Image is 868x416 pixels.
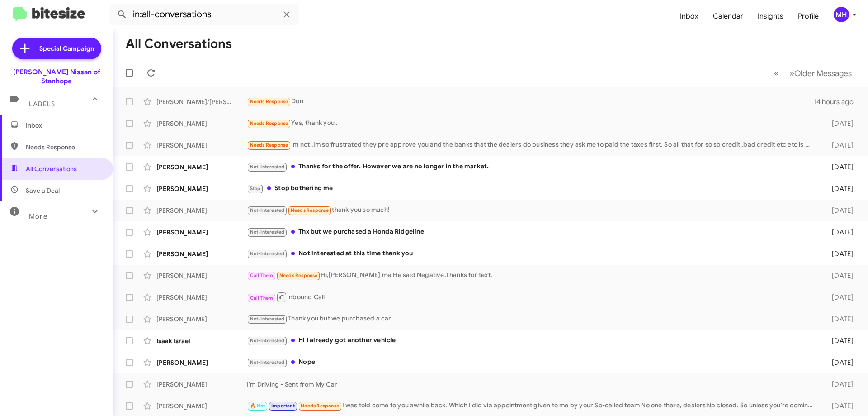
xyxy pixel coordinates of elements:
div: Not interested at this time thank you [247,249,817,259]
div: MH [834,7,849,22]
span: Needs Response [291,207,329,213]
div: Hi I already got another vehicle [247,335,817,346]
div: [PERSON_NAME] [156,228,247,237]
div: [PERSON_NAME] [156,380,247,389]
div: Yes, thank you . [247,118,817,129]
a: Insights [750,3,791,29]
div: [DATE] [817,163,861,172]
div: [DATE] [817,206,861,215]
span: Not-Interested [250,207,285,213]
div: [DATE] [817,141,861,150]
div: [DATE] [817,119,861,128]
div: Thanks for the offer. However we are no longer in the market. [247,162,817,172]
a: Special Campaign [12,38,101,59]
div: [PERSON_NAME] [156,206,247,215]
div: [PERSON_NAME] [156,271,247,280]
div: [PERSON_NAME] [156,402,247,411]
div: Isaak Israel [156,336,247,345]
div: [PERSON_NAME] [156,119,247,128]
div: [DATE] [817,336,861,345]
div: Hi,[PERSON_NAME] me.He said Negative.Thanks for text. [247,270,817,281]
div: [PERSON_NAME] [156,358,247,367]
div: Inbound Call [247,292,817,303]
div: I was told come to you awhile back. Which I did via appointment given to me by your So-called tea... [247,401,817,411]
div: Thank you but we purchased a car [247,314,817,324]
a: Inbox [673,3,706,29]
div: [DATE] [817,228,861,237]
span: 🔥 Hot [250,403,265,409]
div: [DATE] [817,271,861,280]
div: I'm Driving - Sent from My Car [247,380,817,389]
div: Nope [247,357,817,368]
span: Call Them [250,295,274,301]
div: [PERSON_NAME] [156,293,247,302]
span: Save a Deal [26,186,60,195]
span: » [789,67,794,79]
span: Not-Interested [250,251,285,257]
div: [PERSON_NAME] [156,315,247,324]
div: thank you so much! [247,205,817,215]
span: Needs Response [250,99,288,105]
button: Previous [769,64,784,82]
div: [PERSON_NAME]/[PERSON_NAME] [156,97,247,106]
span: Not-Interested [250,359,285,365]
div: [DATE] [817,249,861,258]
span: Not-Interested [250,316,285,322]
span: All Conversations [26,164,77,173]
h1: All Conversations [126,37,232,51]
span: Not-Interested [250,164,285,170]
span: Inbox [26,121,103,130]
div: Don [247,96,813,107]
span: « [774,67,779,79]
nav: Page navigation example [769,64,857,82]
span: Important [271,403,295,409]
a: Profile [791,3,826,29]
span: Needs Response [26,143,103,152]
span: Not-Interested [250,229,285,235]
div: Im not .Im so frustrated they pre approve you and the banks that the dealers do business they ask... [247,140,817,150]
div: Stop bothering me [247,183,817,194]
input: Search [109,4,299,25]
button: Next [784,64,857,82]
span: Older Messages [794,68,852,78]
div: [DATE] [817,315,861,324]
div: [PERSON_NAME] [156,141,247,150]
span: More [29,212,47,220]
div: [PERSON_NAME] [156,184,247,193]
div: [DATE] [817,358,861,367]
span: Labels [29,100,55,108]
span: Needs Response [250,120,288,126]
span: Special Campaign [39,44,94,53]
div: [DATE] [817,380,861,389]
span: Needs Response [279,273,318,278]
span: Not-Interested [250,338,285,344]
div: [PERSON_NAME] [156,249,247,258]
div: Thx but we purchased a Honda Ridgeline [247,227,817,237]
div: 14 hours ago [813,97,861,106]
div: [DATE] [817,293,861,302]
div: [PERSON_NAME] [156,163,247,172]
div: [DATE] [817,184,861,193]
a: Calendar [706,3,750,29]
span: Stop [250,186,261,191]
span: Call Them [250,273,274,278]
span: Needs Response [250,142,288,148]
div: [DATE] [817,402,861,411]
span: Needs Response [301,403,339,409]
button: MH [826,7,858,22]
